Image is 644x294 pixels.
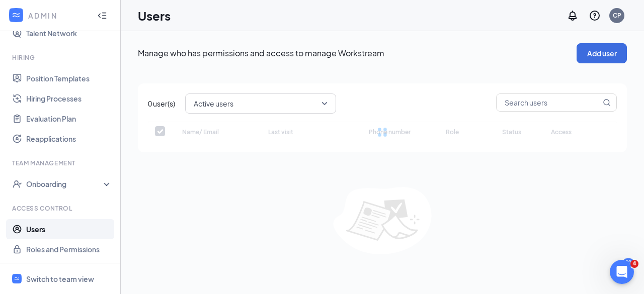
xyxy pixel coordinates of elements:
[12,204,110,213] div: Access control
[26,179,104,189] div: Onboarding
[97,11,107,21] svg: Collapse
[26,239,112,259] a: Roles and Permissions
[14,275,20,282] svg: WorkstreamLogo
[630,260,638,268] span: 4
[12,159,110,167] div: Team Management
[11,10,21,20] svg: WorkstreamLogo
[603,99,611,107] svg: MagnifyingGlass
[194,96,233,111] span: Active users
[148,98,175,109] span: 0 user(s)
[28,11,88,21] div: ADMIN
[26,88,112,109] a: Hiring Processes
[138,7,171,24] h1: Users
[12,53,110,62] div: Hiring
[26,68,112,88] a: Position Templates
[12,179,22,189] svg: UserCheck
[497,94,601,111] input: Search users
[26,219,112,239] a: Users
[26,129,112,149] a: Reapplications
[567,10,579,22] svg: Notifications
[26,109,112,129] a: Evaluation Plan
[589,10,601,22] svg: QuestionInfo
[613,11,621,20] div: CP
[26,23,112,43] a: Talent Network
[138,48,577,59] p: Manage who has permissions and access to manage Workstream
[610,260,634,284] iframe: Intercom live chat
[26,274,94,284] div: Switch to team view
[577,43,627,63] button: Add user
[623,258,634,267] div: 20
